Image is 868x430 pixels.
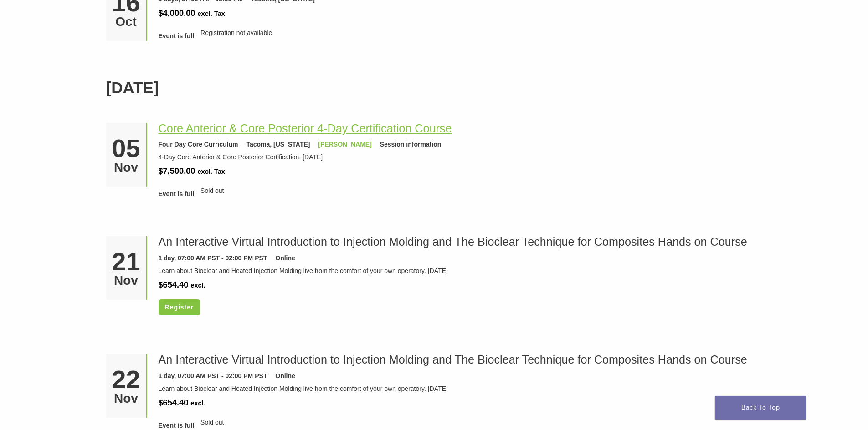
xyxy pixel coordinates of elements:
[109,161,143,174] div: Nov
[197,10,225,17] span: excl. Tax
[159,189,195,199] span: Event is full
[159,280,189,289] span: $654.40
[159,186,755,203] div: Sold out
[159,384,755,394] div: Learn about Bioclear and Heated Injection Molding live from the comfort of your own operatory. [D...
[275,253,295,263] div: Online
[190,400,205,407] span: excl.
[159,122,452,135] a: Core Anterior & Core Posterior 4-Day Certification Course
[109,367,143,392] div: 22
[159,398,189,407] span: $654.40
[159,31,195,41] span: Event is full
[109,136,143,161] div: 05
[159,253,267,263] div: 1 day, 07:00 AM PST - 02:00 PM PST
[159,371,267,381] div: 1 day, 07:00 AM PST - 02:00 PM PST
[159,140,238,149] div: Four Day Core Curriculum
[159,9,195,18] span: $4,000.00
[318,141,371,148] a: [PERSON_NAME]
[159,167,195,176] span: $7,500.00
[159,152,755,162] div: 4-Day Core Anterior & Core Posterior Certification. [DATE]
[715,396,806,420] a: Back To Top
[246,140,310,149] div: Tacoma, [US_STATE]
[106,76,762,100] h2: [DATE]
[197,168,225,175] span: excl. Tax
[159,28,755,46] div: Registration not available
[159,235,747,248] a: An Interactive Virtual Introduction to Injection Molding and The Bioclear Technique for Composite...
[109,274,143,287] div: Nov
[380,140,442,149] div: Session information
[109,249,143,274] div: 21
[159,299,200,315] a: Register
[190,282,205,289] span: excl.
[275,371,295,381] div: Online
[109,15,143,28] div: Oct
[159,266,755,276] div: Learn about Bioclear and Heated Injection Molding live from the comfort of your own operatory. [D...
[109,392,143,405] div: Nov
[159,353,747,366] a: An Interactive Virtual Introduction to Injection Molding and The Bioclear Technique for Composite...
